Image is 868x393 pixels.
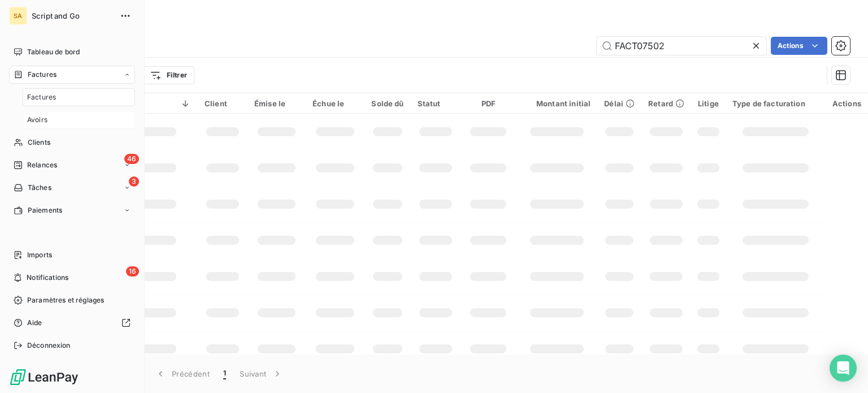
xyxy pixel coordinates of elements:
[27,295,104,305] span: Paramètres et réglages
[468,99,509,108] div: PDF
[223,368,226,379] span: 1
[597,37,766,55] input: Rechercher
[254,99,299,108] div: Émise le
[28,183,51,193] span: Tâches
[27,318,42,328] span: Aide
[9,314,135,332] a: Aide
[28,205,62,215] span: Paiements
[313,99,358,108] div: Échue le
[28,70,57,80] span: Factures
[124,154,139,164] span: 46
[27,250,52,260] span: Imports
[9,7,27,25] div: SA
[142,66,194,84] button: Filtrer
[27,340,71,351] span: Déconnexion
[771,37,827,55] button: Actions
[27,115,47,125] span: Avoirs
[233,362,290,386] button: Suivant
[148,362,216,386] button: Précédent
[371,99,403,108] div: Solde dû
[28,137,50,148] span: Clients
[27,92,56,102] span: Factures
[205,99,241,108] div: Client
[27,273,68,283] span: Notifications
[32,11,113,20] span: Script and Go
[832,99,861,108] div: Actions
[523,99,591,108] div: Montant initial
[27,160,57,170] span: Relances
[129,176,139,187] span: 3
[604,99,635,108] div: Délai
[9,368,79,386] img: Logo LeanPay
[698,99,719,108] div: Litige
[216,362,233,386] button: 1
[27,47,80,57] span: Tableau de bord
[830,355,857,382] div: Open Intercom Messenger
[418,99,454,108] div: Statut
[648,99,684,108] div: Retard
[126,266,139,277] span: 16
[732,99,819,108] div: Type de facturation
